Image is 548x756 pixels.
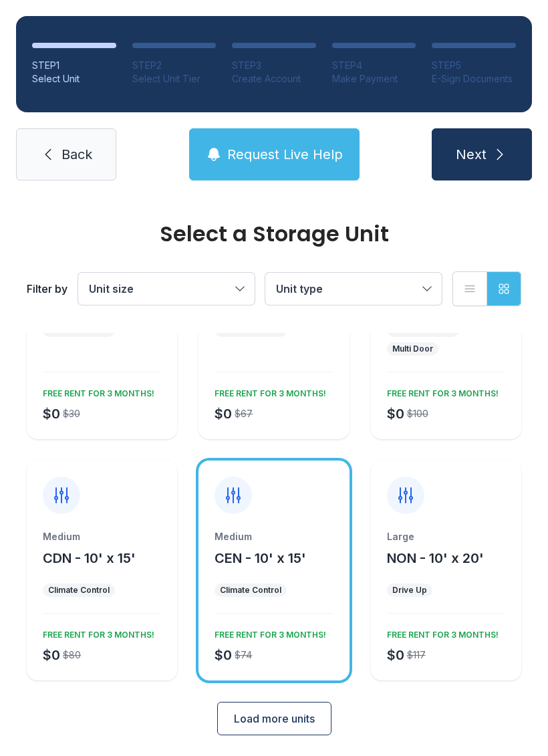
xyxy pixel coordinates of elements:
div: $100 [407,407,428,420]
div: STEP 2 [132,59,217,72]
span: Back [61,145,92,164]
div: FREE RENT FOR 3 MONTHS! [37,383,154,399]
button: CDN - 10' x 15' [43,549,136,568]
div: STEP 4 [332,59,416,72]
div: Medium [43,530,161,543]
div: $0 [215,404,232,423]
span: Request Live Help [227,145,343,164]
div: $0 [43,646,60,664]
div: Make Payment [332,72,416,86]
div: Filter by [27,281,67,297]
div: $80 [63,648,81,662]
div: FREE RENT FOR 3 MONTHS! [382,383,499,399]
div: Drive Up [392,585,427,596]
div: $0 [215,646,232,664]
div: $0 [387,646,404,664]
div: FREE RENT FOR 3 MONTHS! [209,624,326,640]
div: FREE RENT FOR 3 MONTHS! [382,624,499,640]
div: STEP 1 [32,59,116,72]
div: Select Unit [32,72,116,86]
button: CEN - 10' x 15' [215,549,306,568]
div: Climate Control [48,585,110,596]
span: Next [456,145,487,164]
div: FREE RENT FOR 3 MONTHS! [37,624,154,640]
div: $0 [387,404,404,423]
div: STEP 3 [232,59,316,72]
span: CDN - 10' x 15' [43,550,136,566]
div: Climate Control [220,585,281,596]
span: Unit type [276,282,323,295]
span: Unit size [89,282,134,295]
div: $30 [63,407,80,420]
button: Unit size [78,273,255,305]
div: E-Sign Documents [432,72,516,86]
span: Load more units [234,711,315,727]
div: FREE RENT FOR 3 MONTHS! [209,383,326,399]
div: Select Unit Tier [132,72,217,86]
span: CEN - 10' x 15' [215,550,306,566]
div: Large [387,530,505,543]
div: Select a Storage Unit [27,223,521,245]
div: STEP 5 [432,59,516,72]
div: $74 [235,648,252,662]
div: Medium [215,530,333,543]
button: Unit type [265,273,442,305]
button: NON - 10' x 20' [387,549,484,568]
span: NON - 10' x 20' [387,550,484,566]
div: $0 [43,404,60,423]
div: $67 [235,407,253,420]
div: $117 [407,648,426,662]
div: Multi Door [392,344,433,354]
div: Create Account [232,72,316,86]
